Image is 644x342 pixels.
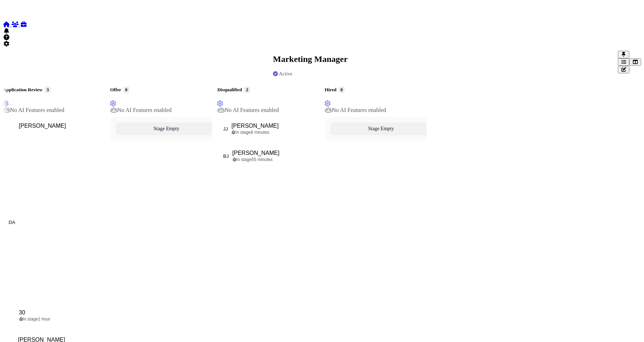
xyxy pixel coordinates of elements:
[217,87,279,93] h5: Disqualified
[9,220,15,225] span: DA
[223,126,228,132] span: JJ
[273,54,348,64] h2: Marketing Manager
[3,117,105,327] button: DA [PERSON_NAME] Megan Score 30 In stage1 hour
[19,317,99,322] div: In stage 1 hour
[19,123,66,129] span: [PERSON_NAME]
[217,107,279,113] span: No AI Features enabled
[110,87,172,93] h5: Offer
[325,107,386,113] span: No AI Features enabled
[232,150,280,156] span: [PERSON_NAME]
[217,117,319,141] button: JJ [PERSON_NAME] In stage8 minutes
[244,87,250,93] span: 2
[217,144,319,168] button: BJ [PERSON_NAME] In stage55 minutes
[19,129,198,308] img: Megan Score
[3,107,64,113] span: No AI Features enabled
[3,87,64,93] h5: Application Review
[325,87,386,93] h5: Hired
[45,87,51,93] span: 3
[124,87,129,93] span: 0
[231,123,279,129] span: [PERSON_NAME]
[232,157,280,162] div: In stage 55 minutes
[110,107,172,113] span: No AI Features enabled
[154,126,179,132] span: Stage Empty
[368,126,394,132] span: Stage Empty
[273,71,292,77] div: Active
[339,87,345,93] span: 0
[19,303,198,316] span: 30
[223,153,229,159] span: BJ
[231,130,279,135] div: In stage 8 minutes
